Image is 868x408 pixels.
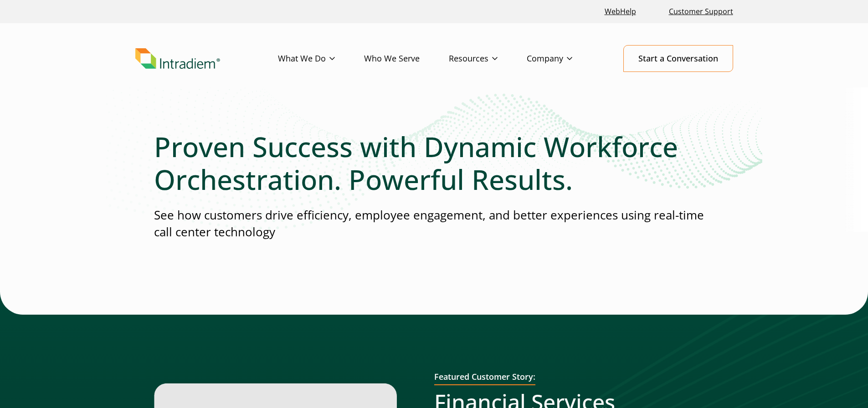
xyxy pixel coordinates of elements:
a: Link opens in a new window [601,2,640,21]
h2: Featured Customer Story: [434,372,535,386]
a: Company [527,46,601,72]
a: Customer Support [665,2,737,21]
a: Start a Conversation [623,45,733,72]
img: Intradiem [135,48,220,69]
a: Who We Serve [364,46,449,72]
a: Link to homepage of Intradiem [135,48,278,69]
p: See how customers drive efficiency, employee engagement, and better experiences using real-time c... [154,207,714,241]
h1: Proven Success with Dynamic Workforce Orchestration. Powerful Results. [154,130,714,196]
a: Resources [449,46,527,72]
a: What We Do [278,46,364,72]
